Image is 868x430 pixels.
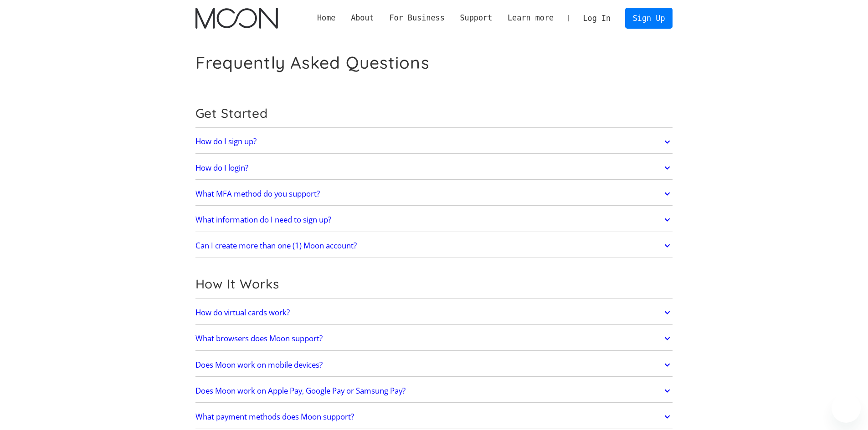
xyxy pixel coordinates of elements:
h2: What browsers does Moon support? [195,334,323,343]
a: Can I create more than one (1) Moon account? [195,236,673,255]
h2: How It Works [195,276,673,292]
div: For Business [389,12,444,24]
a: Log In [575,8,618,28]
h1: Frequently Asked Questions [195,52,430,73]
a: Sign Up [625,8,673,28]
h2: What MFA method do you support? [195,189,320,198]
a: How do I login? [195,158,673,177]
div: Support [460,12,492,24]
h2: How do virtual cards work? [195,308,290,317]
a: What MFA method do you support? [195,184,673,203]
h2: How do I login? [195,163,248,172]
div: For Business [382,12,452,24]
h2: Get Started [195,106,673,121]
div: Support [452,12,500,24]
a: Does Moon work on mobile devices? [195,355,673,374]
h2: Does Moon work on Apple Pay, Google Pay or Samsung Pay? [195,386,406,395]
h2: What payment methods does Moon support? [195,412,354,421]
a: How do I sign up? [195,132,673,152]
h2: How do I sign up? [195,137,257,146]
a: What browsers does Moon support? [195,329,673,348]
a: How do virtual cards work? [195,303,673,322]
h2: Does Moon work on mobile devices? [195,360,323,369]
a: Does Moon work on Apple Pay, Google Pay or Samsung Pay? [195,381,673,400]
div: Learn more [508,12,554,24]
h2: What information do I need to sign up? [195,215,331,224]
img: Moon Logo [195,8,278,29]
div: Learn more [500,12,561,24]
a: What payment methods does Moon support? [195,407,673,426]
a: home [195,8,278,29]
div: About [343,12,381,24]
iframe: Button to launch messaging window [832,394,861,423]
a: Home [309,12,343,24]
div: About [351,12,374,24]
a: What information do I need to sign up? [195,210,673,229]
h2: Can I create more than one (1) Moon account? [195,241,357,250]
